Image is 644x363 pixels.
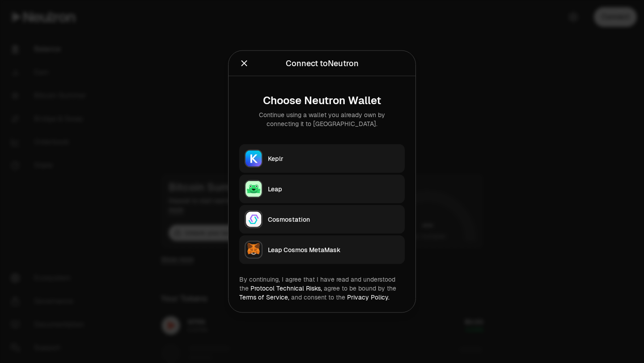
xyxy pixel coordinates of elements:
img: Cosmostation [246,211,262,228]
div: Cosmostation [268,215,399,224]
button: Leap Cosmos MetaMaskLeap Cosmos MetaMask [239,236,405,264]
div: Choose Neutron Wallet [246,94,398,107]
button: Close [239,57,249,70]
img: Leap [246,181,262,197]
a: Terms of Service, [239,293,289,301]
img: Leap Cosmos MetaMask [246,242,262,258]
a: Protocol Technical Risks, [250,284,322,292]
img: Keplr [246,151,262,167]
div: Leap Cosmos MetaMask [268,245,399,254]
div: Continue using a wallet you already own by connecting it to [GEOGRAPHIC_DATA]. [246,110,398,128]
button: KeplrKeplr [239,144,405,173]
div: Connect to Neutron [286,57,359,70]
div: Leap [268,185,399,194]
a: Privacy Policy. [347,293,390,301]
div: By continuing, I agree that I have read and understood the agree to be bound by the and consent t... [239,275,405,302]
button: CosmostationCosmostation [239,205,405,234]
button: LeapLeap [239,175,405,203]
div: Keplr [268,154,399,163]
